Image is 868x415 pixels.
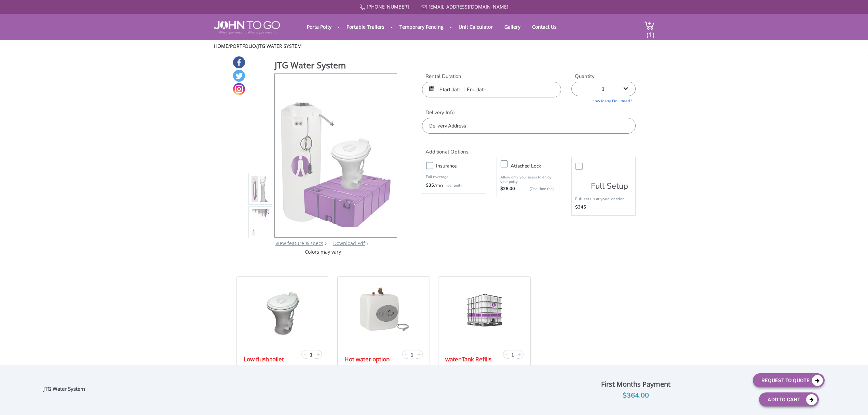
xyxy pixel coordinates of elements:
span: (1) [646,25,654,39]
a: Twitter [233,70,245,82]
strong: $28.00 [500,186,515,192]
img: 29 [255,285,311,340]
button: Request To Quote [753,373,825,387]
a: How Many Do I need? [571,96,636,104]
span: + [417,350,421,358]
a: Gallery [499,20,526,34]
div: JTG Water System [43,386,89,394]
a: Portable Trailers [341,20,390,34]
label: Rental Duration [422,73,561,80]
h1: JTG Water System [275,59,398,73]
label: Quantity [571,73,636,80]
a: Contact Us [527,20,562,34]
button: Add To Cart [759,392,819,406]
p: Allow only your users to enjoy your potty. [500,175,557,184]
div: $364.00 [524,390,748,401]
p: Full coverage [426,174,483,180]
img: 29 [356,285,411,340]
h3: Attached lock [511,162,564,170]
input: Start date | End date [422,82,561,97]
span: - [304,350,306,358]
img: cart a [644,21,654,30]
span: - [505,350,507,358]
p: (per unit) [443,182,462,189]
img: chevron.png [366,242,368,245]
a: Instagram [233,83,245,95]
input: Delivery Address [422,118,636,134]
strong: $35 [426,182,434,189]
img: Product [279,83,392,244]
p: Full set up at your location [575,196,632,202]
a: Porta Potty [302,20,337,34]
p: {One time fee} [518,186,554,192]
label: Delivery Info [422,109,636,116]
a: Hot water option [344,354,390,364]
a: Unit Calculator [453,20,498,34]
span: + [316,350,320,358]
strong: $345 [575,204,586,210]
h3: Insurance [436,162,489,170]
a: Low flush toilet [244,354,284,364]
span: - [405,350,407,358]
img: Mail [421,5,427,10]
img: Product [251,107,270,268]
a: Home [214,43,228,49]
a: Temporary Fencing [394,20,449,34]
img: 29 [465,285,503,340]
a: Facebook [233,56,245,68]
a: water Tank Refills [445,354,491,364]
div: First Months Payment [524,378,748,390]
div: /mo [426,182,483,189]
span: + [518,350,521,358]
a: JTG Water System [258,43,302,49]
h3: Full Setup [591,169,628,190]
a: [EMAIL_ADDRESS][DOMAIN_NAME] [429,3,508,10]
ul: / / [214,43,654,50]
a: View feature & specs [275,240,323,246]
a: Portfolio [230,43,256,49]
img: JOHN to go [214,21,280,34]
img: Product [251,141,270,302]
a: [PHONE_NUMBER] [367,3,409,10]
img: Call [360,4,365,10]
div: Colors may vary [248,249,398,255]
a: Download Pdf [333,240,365,246]
img: right arrow icon [325,242,327,245]
h2: Additional Options [422,140,636,155]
